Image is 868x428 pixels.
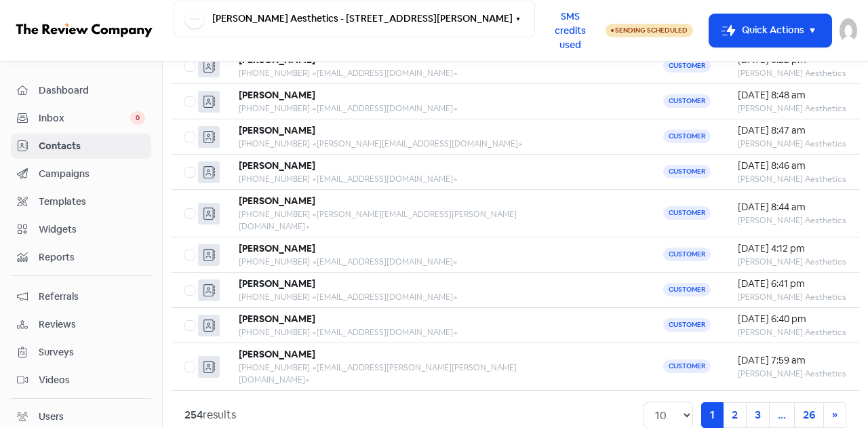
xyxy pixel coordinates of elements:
span: Contacts [39,139,145,153]
div: [PHONE_NUMBER] <[PERSON_NAME][EMAIL_ADDRESS][DOMAIN_NAME]> [239,138,549,150]
a: Reports [11,245,151,270]
span: Customer [663,94,711,108]
span: Customer [663,59,711,73]
a: Inbox 0 [11,106,151,131]
div: [DATE] 4:12 pm [738,241,846,256]
span: Videos [39,373,145,387]
div: [PHONE_NUMBER] <[EMAIL_ADDRESS][DOMAIN_NAME]> [239,102,549,115]
span: Customer [663,130,711,143]
a: Sending Scheduled [606,22,693,39]
span: Referrals [39,290,145,304]
a: Campaigns [11,161,151,187]
span: Customer [663,283,711,296]
a: 2 [723,402,747,428]
a: Templates [11,189,151,214]
a: 26 [794,402,824,428]
div: [PHONE_NUMBER] <[EMAIL_ADDRESS][DOMAIN_NAME]> [239,326,549,338]
a: Contacts [11,134,151,159]
a: Surveys [11,340,151,365]
div: [DATE] 8:44 am [738,200,846,214]
span: Widgets [39,222,145,237]
span: Templates [39,195,145,209]
div: results [184,407,236,423]
span: Sending Scheduled [615,26,688,35]
b: [PERSON_NAME] [239,242,315,254]
div: [PERSON_NAME] Aesthetics [738,67,846,79]
strong: 254 [184,408,203,422]
div: [PERSON_NAME] Aesthetics [738,138,846,150]
a: 1 [701,402,724,428]
b: [PERSON_NAME] [239,313,315,325]
span: Dashboard [39,83,145,98]
span: Campaigns [39,167,145,181]
div: [PERSON_NAME] Aesthetics [738,291,846,303]
div: [PERSON_NAME] Aesthetics [738,326,846,338]
span: Surveys [39,345,145,359]
span: Reports [39,250,145,265]
div: [PERSON_NAME] Aesthetics [738,102,846,115]
b: [PERSON_NAME] [239,277,315,290]
div: [DATE] 6:40 pm [738,312,846,326]
span: 0 [130,111,145,125]
span: Customer [663,318,711,332]
span: Customer [663,248,711,261]
div: [PHONE_NUMBER] <[EMAIL_ADDRESS][DOMAIN_NAME]> [239,173,549,185]
span: Customer [663,359,711,373]
div: [PERSON_NAME] Aesthetics [738,368,846,380]
div: [DATE] 8:48 am [738,88,846,102]
span: SMS credits used [547,9,594,52]
span: Inbox [39,111,130,125]
div: [PERSON_NAME] Aesthetics [738,173,846,185]
a: SMS credits used [535,22,606,37]
button: [PERSON_NAME] Aesthetics - [STREET_ADDRESS][PERSON_NAME] [174,1,535,37]
a: ... [769,402,795,428]
span: Customer [663,206,711,220]
b: [PERSON_NAME] [239,124,315,136]
b: [PERSON_NAME] [239,348,315,360]
b: [PERSON_NAME] [239,89,315,101]
span: Reviews [39,317,145,332]
span: Customer [663,165,711,178]
a: Next [823,402,846,428]
a: Dashboard [11,78,151,103]
span: » [832,408,837,422]
div: [PHONE_NUMBER] <[PERSON_NAME][EMAIL_ADDRESS][PERSON_NAME][DOMAIN_NAME]> [239,208,549,233]
img: User [840,18,857,43]
div: [PHONE_NUMBER] <[EMAIL_ADDRESS][DOMAIN_NAME]> [239,291,549,303]
a: Videos [11,368,151,393]
button: Quick Actions [709,14,831,47]
div: Users [39,410,64,424]
a: Widgets [11,217,151,242]
div: [DATE] 8:46 am [738,159,846,173]
b: [PERSON_NAME] [239,159,315,172]
b: [PERSON_NAME] [239,195,315,207]
div: [PERSON_NAME] Aesthetics [738,214,846,227]
div: [PHONE_NUMBER] <[EMAIL_ADDRESS][DOMAIN_NAME]> [239,67,549,79]
div: [PHONE_NUMBER] <[EMAIL_ADDRESS][DOMAIN_NAME]> [239,256,549,268]
div: [DATE] 8:47 am [738,123,846,138]
div: [DATE] 6:41 pm [738,277,846,291]
div: [DATE] 7:59 am [738,353,846,368]
div: [PERSON_NAME] Aesthetics [738,256,846,268]
div: [PHONE_NUMBER] <[EMAIL_ADDRESS][PERSON_NAME][PERSON_NAME][DOMAIN_NAME]> [239,362,549,386]
a: Referrals [11,284,151,309]
a: Reviews [11,312,151,337]
a: 3 [746,402,770,428]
